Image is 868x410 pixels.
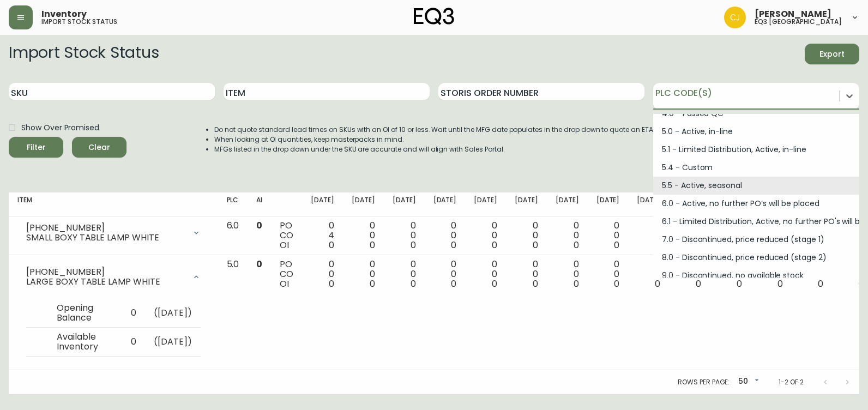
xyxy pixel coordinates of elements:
div: 0 0 [678,260,701,289]
div: 0 0 [474,221,497,250]
h2: Import Stock Status [9,44,159,64]
div: PO CO [280,260,293,289]
span: Export [813,47,851,61]
span: 0 [737,278,742,290]
td: Opening Balance [48,299,122,328]
button: Filter [9,137,63,158]
button: Clear [72,137,126,158]
td: 6.0 [218,216,248,255]
div: PO CO [280,221,293,250]
div: 0 0 [596,260,620,289]
span: 0 [614,239,619,251]
span: 0 [256,219,262,232]
div: 0 0 [352,221,375,250]
span: 0 [256,258,262,270]
div: 4.0 - Passed QC [653,105,859,123]
div: 8.0 - Discontinued, price reduced (stage 2) [653,249,859,267]
td: Available Inventory [48,327,122,356]
th: [DATE] [506,192,547,216]
span: OI [280,278,289,290]
p: 1-2 of 2 [779,377,804,387]
button: Export [805,44,859,64]
div: 6.0 - Active, no further PO’s will be placed [653,195,859,213]
div: 0 0 [637,221,660,250]
h5: import stock status [41,19,117,25]
img: logo [414,8,454,25]
span: 0 [533,239,538,251]
th: [DATE] [465,192,506,216]
div: 0 0 [311,260,334,289]
span: 0 [492,278,497,290]
h5: eq3 [GEOGRAPHIC_DATA] [755,19,842,25]
div: [PHONE_NUMBER] [26,267,185,277]
p: Rows per page: [678,377,730,387]
span: [PERSON_NAME] [755,10,831,19]
span: 0 [614,278,619,290]
span: 0 [696,278,701,290]
span: 0 [655,278,660,290]
th: AI [248,192,271,216]
span: 0 [329,239,334,251]
span: Inventory [41,10,87,19]
div: [PHONE_NUMBER]SMALL BOXY TABLE LAMP WHITE [17,221,209,245]
li: MFGs listed in the drop down under the SKU are accurate and will align with Sales Portal. [214,144,655,154]
div: SMALL BOXY TABLE LAMP WHITE [26,233,185,243]
div: 0 0 [474,260,497,289]
div: 5.1 - Limited Distribution, Active, in-line [653,141,859,159]
td: 5.0 [218,255,248,370]
div: 0 4 [311,221,334,250]
th: PLC [218,192,248,216]
div: LARGE BOXY TABLE LAMP WHITE [26,277,185,287]
div: 0 0 [393,260,416,289]
span: 0 [370,278,375,290]
span: 0 [411,278,416,290]
span: 0 [411,239,416,251]
span: 0 [574,239,579,251]
div: 6.1 - Limited Distribution, Active, no further PO's will be placed [653,213,859,231]
span: 0 [492,239,497,251]
div: 0 0 [556,260,579,289]
span: 0 [451,278,456,290]
div: 0 0 [393,221,416,250]
th: [DATE] [628,192,669,216]
td: ( [DATE] ) [145,299,201,328]
div: 0 0 [719,260,742,289]
th: [DATE] [384,192,425,216]
td: ( [DATE] ) [145,327,201,356]
div: [PHONE_NUMBER]LARGE BOXY TABLE LAMP WHITE [17,260,209,294]
div: 0 0 [352,260,375,289]
div: 50 [734,373,761,391]
span: 0 [574,278,579,290]
span: OI [280,239,289,251]
th: [DATE] [343,192,384,216]
div: 0 0 [596,221,620,250]
div: 5.5 - Active, seasonal [653,177,859,195]
li: Do not quote standard lead times on SKUs with an OI of 10 or less. Wait until the MFG date popula... [214,125,655,135]
th: [DATE] [425,192,466,216]
td: 0 [122,299,145,328]
div: 0 0 [433,221,457,250]
span: 0 [818,278,823,290]
th: Item [9,192,218,216]
div: 0 0 [515,221,538,250]
div: 7.0 - Discontinued, price reduced (stage 1) [653,231,859,249]
th: [DATE] [302,192,343,216]
div: 9.0 - Discontinued, no available stock [653,267,859,285]
span: 0 [329,278,334,290]
td: 0 [122,327,145,356]
span: Clear [81,141,118,154]
span: 0 [777,278,783,290]
div: 5.0 - Active, in-line [653,123,859,141]
div: 0 0 [637,260,660,289]
div: 0 0 [515,260,538,289]
div: 0 0 [556,221,579,250]
span: 0 [451,239,456,251]
span: 0 [859,278,864,290]
li: When looking at OI quantities, keep masterpacks in mind. [214,135,655,144]
th: [DATE] [547,192,588,216]
span: 0 [533,278,538,290]
th: [DATE] [588,192,629,216]
div: 0 0 [433,260,457,289]
div: 5.4 - Custom [653,159,859,177]
span: Show Over Promised [21,122,99,134]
